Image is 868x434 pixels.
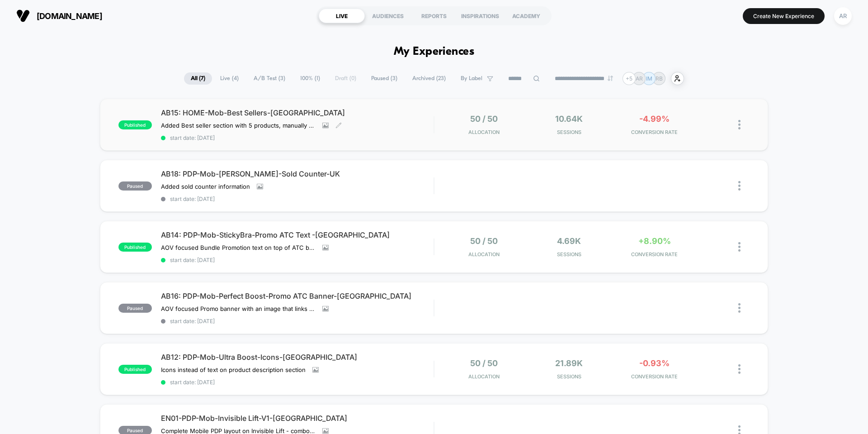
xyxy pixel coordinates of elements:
[457,9,503,23] div: INSPIRATIONS
[118,304,152,313] span: paused
[738,181,741,191] img: close
[468,251,500,258] span: Allocation
[247,72,292,85] span: A/B Test ( 3 )
[161,230,434,239] span: AB14: PDP-Mob-StickyBra-Promo ATC Text -[GEOGRAPHIC_DATA]
[184,72,212,85] span: All ( 7 )
[557,236,581,246] span: 4.69k
[293,72,327,85] span: 100% ( 1 )
[738,120,741,129] img: close
[614,251,695,258] span: CONVERSION RATE
[213,72,245,85] span: Live ( 4 )
[161,318,434,324] span: start date: [DATE]
[614,129,695,135] span: CONVERSION RATE
[16,9,30,23] img: Visually logo
[623,72,636,85] div: + 5
[161,257,434,263] span: start date: [DATE]
[118,365,152,374] span: published
[161,379,434,386] span: start date: [DATE]
[608,76,613,81] img: end
[118,181,152,191] span: paused
[118,120,152,129] span: published
[738,364,741,374] img: close
[161,122,316,129] span: Added Best seller section with 5 products, manually selected, right after the banner.
[470,114,498,124] span: 50 / 50
[636,75,643,82] p: AR
[161,305,316,312] span: AOV focused Promo banner with an image that links to the Bundles collection page—added above the ...
[646,75,652,82] p: IM
[555,358,583,368] span: 21.89k
[529,373,610,380] span: Sessions
[319,9,365,23] div: LIVE
[411,9,457,23] div: REPORTS
[161,196,434,202] span: start date: [DATE]
[14,9,105,23] button: [DOMAIN_NAME]
[161,366,306,373] span: Icons instead of text on product description section
[639,358,670,368] span: -0.93%
[503,9,549,23] div: ACADEMY
[831,7,854,25] button: AR
[365,9,411,23] div: AUDIENCES
[161,353,434,362] span: AB12: PDP-Mob-Ultra Boost-Icons-[GEOGRAPHIC_DATA]
[161,169,434,178] span: AB18: PDP-Mob-[PERSON_NAME]-Sold Counter-UK
[468,373,500,380] span: Allocation
[638,236,671,246] span: +8.90%
[468,129,500,135] span: Allocation
[394,45,475,58] h1: My Experiences
[738,303,741,313] img: close
[118,243,152,252] span: published
[743,8,825,24] button: Create New Experience
[161,244,316,251] span: AOV focused Bundle Promotion text on top of ATC button that links to the Sticky Bra BundleAdded t...
[161,134,434,141] span: start date: [DATE]
[161,414,434,423] span: EN01-PDP-Mob-Invisible Lift-V1-[GEOGRAPHIC_DATA]
[470,236,498,246] span: 50 / 50
[529,129,610,135] span: Sessions
[161,291,434,300] span: AB16: PDP-Mob-Perfect Boost-Promo ATC Banner-[GEOGRAPHIC_DATA]
[406,72,453,85] span: Archived ( 23 )
[161,108,434,117] span: AB15: HOME-Mob-Best Sellers-[GEOGRAPHIC_DATA]
[738,242,741,252] img: close
[529,251,610,258] span: Sessions
[555,114,583,124] span: 10.64k
[161,183,250,190] span: Added sold counter information
[656,75,663,82] p: RB
[364,72,404,85] span: Paused ( 3 )
[37,11,102,21] span: [DOMAIN_NAME]
[614,373,695,380] span: CONVERSION RATE
[639,114,670,124] span: -4.99%
[461,75,482,82] span: By Label
[834,7,852,25] div: AR
[470,358,498,368] span: 50 / 50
